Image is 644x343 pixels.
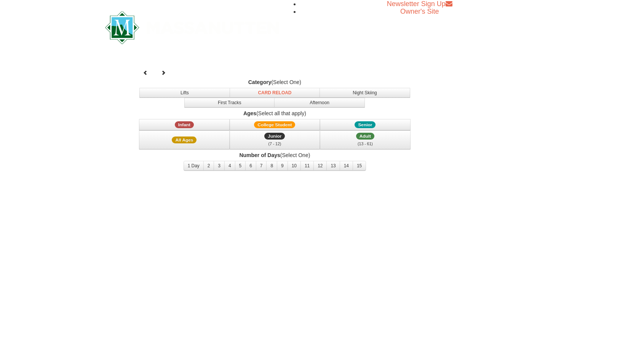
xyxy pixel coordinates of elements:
button: 15 [353,161,366,171]
label: (Select One) [138,78,412,86]
button: Afternoon [274,98,365,108]
a: Owner's Site [400,8,439,15]
button: Lifts [139,88,230,98]
span: All Ages [172,137,197,143]
button: 13 [326,161,340,171]
button: Night Skiing [320,88,410,98]
strong: Category [248,79,272,85]
button: Adult (13 - 61) [320,130,411,149]
button: Card Reload [230,88,320,98]
strong: Number of Days [239,152,280,158]
button: Infant [139,119,230,130]
button: 5 [235,161,246,171]
button: Junior (7 - 12) [230,130,320,149]
a: Massanutten Resort [105,17,280,35]
button: 4 [224,161,235,171]
button: 11 [300,161,314,171]
button: 7 [256,161,267,171]
button: 9 [277,161,288,171]
strong: Ages [243,110,256,116]
button: 6 [245,161,256,171]
button: 3 [214,161,225,171]
span: Junior [264,133,285,140]
div: (7 - 12) [235,140,315,148]
button: All Ages [139,130,230,149]
button: 12 [313,161,327,171]
span: Senior [355,121,376,128]
span: Adult [356,133,374,140]
button: 10 [288,161,301,171]
span: Infant [175,121,194,128]
button: College Student [230,119,320,130]
button: Senior [320,119,411,130]
label: (Select One) [138,151,412,159]
img: Massanutten Resort Logo [105,11,280,44]
button: 14 [340,161,353,171]
div: (13 - 61) [325,140,406,148]
button: 1 Day [184,161,204,171]
span: College Student [254,121,295,128]
button: 8 [266,161,277,171]
button: 2 [203,161,214,171]
label: (Select all that apply) [138,110,412,117]
button: First Tracks [184,98,275,108]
